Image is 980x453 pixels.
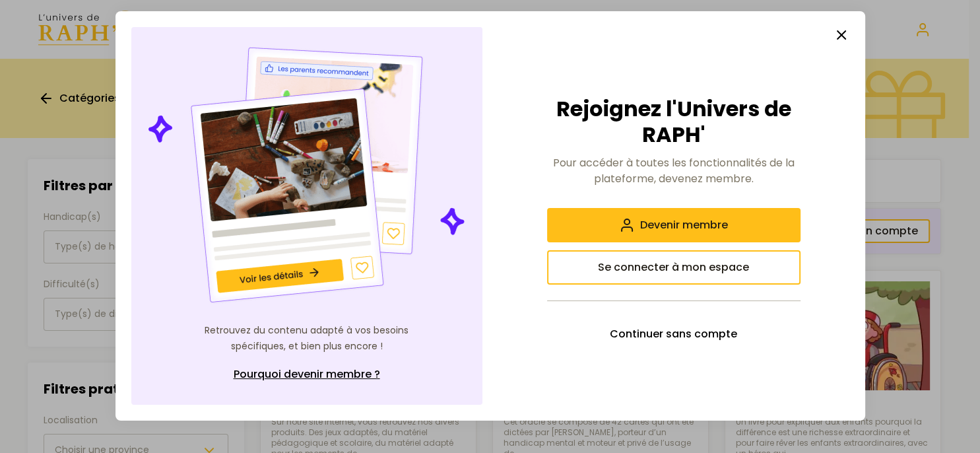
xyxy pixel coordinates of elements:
[201,360,412,389] a: Pourquoi devenir membre ?
[640,217,728,233] span: Devenir membre
[598,260,749,275] span: Se connecter à mon espace
[547,317,800,351] button: Continuer sans compte
[610,326,737,342] span: Continuer sans compte
[547,208,800,242] button: Devenir membre
[201,323,412,355] p: Retrouvez du contenu adapté à vos besoins spécifiques, et bien plus encore !
[547,96,800,147] h2: Rejoignez l'Univers de RAPH'
[145,43,468,307] img: Illustration de contenu personnalisé
[547,155,800,187] p: Pour accéder à toutes les fonctionnalités de la plateforme, devenez membre.
[547,250,800,285] button: Se connecter à mon espace
[234,366,380,382] span: Pourquoi devenir membre ?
